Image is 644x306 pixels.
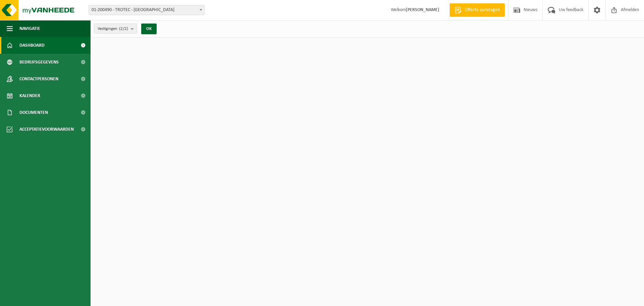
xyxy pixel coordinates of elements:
span: Navigatie [19,20,40,37]
span: 01-200490 - TROTEC - VEURNE [89,5,204,15]
count: (2/2) [119,27,128,31]
span: Contactpersonen [19,71,58,87]
a: Offerte aanvragen [449,3,505,17]
span: Vestigingen [98,24,128,34]
button: Vestigingen(2/2) [94,24,137,34]
span: Kalender [19,87,40,104]
span: Documenten [19,104,48,121]
span: Acceptatievoorwaarden [19,121,74,138]
span: Bedrijfsgegevens [19,54,59,71]
span: Dashboard [19,37,45,54]
button: OK [141,24,157,34]
span: Offerte aanvragen [463,7,501,13]
strong: [PERSON_NAME] [406,7,439,12]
